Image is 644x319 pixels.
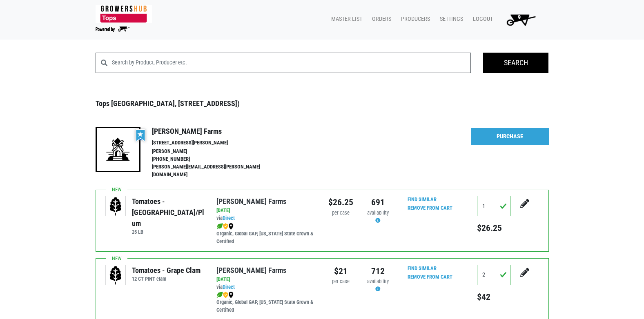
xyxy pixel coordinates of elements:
[477,223,510,233] h5: $26.25
[96,27,129,32] img: Powered by Big Wheelbarrow
[216,266,286,275] a: [PERSON_NAME] Farms
[394,11,433,27] a: Producers
[152,148,278,155] li: [PERSON_NAME]
[403,204,457,213] input: Remove From Cart
[152,127,278,136] h4: [PERSON_NAME] Farms
[216,197,286,206] a: [PERSON_NAME] Farms
[105,196,126,217] img: placeholder-variety-43d6402dacf2d531de610a020419775a.svg
[403,272,457,282] input: Remove From Cart
[132,265,201,276] div: Tomatoes - Grape Clam
[228,292,234,298] img: map_marker-0e94453035b3232a4d21701695807de9.png
[325,11,365,27] a: Master List
[96,127,140,172] img: 19-7441ae2ccb79c876ff41c34f3bd0da69.png
[216,291,316,314] div: Organic, Global GAP, [US_STATE] State Grown & Certified
[152,139,278,147] li: [STREET_ADDRESS][PERSON_NAME]
[216,207,316,215] div: [DATE]
[96,5,152,23] img: 279edf242af8f9d49a69d9d2afa010fb.png
[216,276,316,284] div: [DATE]
[223,215,235,221] a: Direct
[365,265,390,278] div: 712
[328,278,353,286] div: per case
[223,284,235,290] a: Direct
[152,163,278,179] li: [PERSON_NAME][EMAIL_ADDRESS][PERSON_NAME][DOMAIN_NAME]
[328,265,353,278] div: $21
[365,11,394,27] a: Orders
[367,278,389,284] span: availability
[477,265,510,285] input: Qty
[367,210,389,216] span: availability
[105,265,126,286] img: placeholder-variety-43d6402dacf2d531de610a020419775a.svg
[216,215,316,222] div: via
[518,14,521,21] span: 9
[466,11,496,27] a: Logout
[471,128,549,145] a: Purchase
[228,223,234,230] img: map_marker-0e94453035b3232a4d21701695807de9.png
[408,265,437,271] a: Find Similar
[483,53,548,73] input: Search
[433,11,466,27] a: Settings
[477,196,510,216] input: Qty
[328,196,353,209] div: $26.25
[216,292,223,298] img: leaf-e5c59151409436ccce96b2ca1b28e03c.png
[152,155,278,163] li: [PHONE_NUMBER]
[496,11,542,28] a: 9
[408,196,437,202] a: Find Similar
[477,292,510,302] h5: $42
[132,229,204,235] h6: 25 LB
[216,284,316,291] div: via
[328,209,353,217] div: per case
[96,99,549,108] h3: Tops [GEOGRAPHIC_DATA], [STREET_ADDRESS])
[132,276,201,282] h6: 12 CT PINT clam
[112,53,471,73] input: Search by Product, Producer etc.
[132,196,204,229] div: Tomatoes - [GEOGRAPHIC_DATA]/Plum
[216,222,316,246] div: Organic, Global GAP, [US_STATE] State Grown & Certified
[503,11,539,28] img: Cart
[223,292,228,298] img: safety-e55c860ca8c00a9c171001a62a92dabd.png
[216,223,223,230] img: leaf-e5c59151409436ccce96b2ca1b28e03c.png
[365,196,390,209] div: 691
[223,223,228,230] img: safety-e55c860ca8c00a9c171001a62a92dabd.png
